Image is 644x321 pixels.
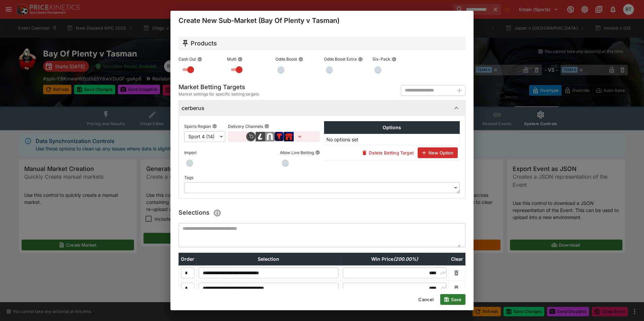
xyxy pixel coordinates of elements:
[341,253,449,265] th: Win Price
[238,57,243,62] button: Multi
[184,175,193,180] p: Tags
[358,147,417,158] button: Delete Betting Target
[184,150,197,155] p: Import
[276,56,297,62] p: Odds Boost
[284,132,294,141] img: brand
[373,56,390,62] p: Six-Pack
[324,134,460,145] td: No options set
[324,121,460,134] th: Options
[280,150,314,155] p: Allow Live Betting
[414,294,438,305] button: Cancel
[179,207,223,219] h5: Selections
[265,132,275,141] img: brand
[392,57,396,62] button: Six-Pack
[227,56,236,62] p: Multi
[191,39,217,47] h5: Products
[393,256,418,262] em: ( 200.00 %)
[197,57,202,62] button: Cash Out
[449,253,465,265] th: Clear
[170,11,474,30] div: Create New Sub-Market (Bay Of Plenty v Tasman)
[418,147,458,158] button: New Option
[228,123,263,129] p: Delivery Channels
[440,294,465,305] button: Save
[179,253,197,265] th: Order
[324,56,357,62] p: Odds Boost Extra
[298,57,303,62] button: Odds Boost
[184,123,211,129] p: Sports Region
[179,91,259,98] span: Market settings for specific betting targets
[198,150,203,155] button: Import
[184,131,225,142] div: Sport 4 (14)
[179,56,196,62] p: Cash Out
[358,57,363,62] button: Odds Boost Extra
[197,253,341,265] th: Selection
[256,132,265,141] img: brand
[275,132,284,141] img: brand
[212,124,217,129] button: Sports Region
[315,150,320,155] button: Allow Live Betting
[182,105,204,112] h6: cerberus
[264,124,269,129] button: Delivery Channels
[179,83,259,91] h5: Market Betting Targets
[246,132,256,141] img: brand
[211,207,223,219] button: Paste/Type a csv of selections prices here. When typing, a selection will be created as you creat...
